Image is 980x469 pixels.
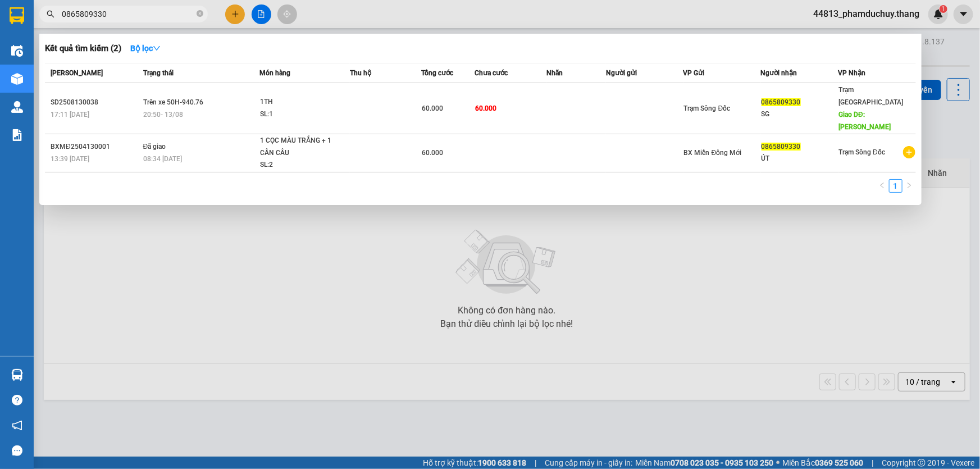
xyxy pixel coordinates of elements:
[197,10,203,17] span: close-circle
[12,445,22,456] span: message
[839,148,886,156] span: Trạm Sông Đốc
[12,420,22,431] span: notification
[902,179,916,193] li: Next Page
[903,146,915,158] span: plus-circle
[876,179,889,193] button: left
[11,129,23,141] img: solution-icon
[421,69,453,77] span: Tổng cước
[422,149,443,157] span: 60.000
[684,149,742,157] span: BX Miền Đông Mới
[259,69,290,77] span: Món hàng
[153,44,161,52] span: down
[839,86,904,106] span: Trạm [GEOGRAPHIC_DATA]
[762,108,838,120] div: SG
[902,179,916,193] button: right
[51,141,140,153] div: BXMĐ2504130001
[876,179,889,193] li: Previous Page
[761,69,797,77] span: Người nhận
[143,98,203,106] span: Trên xe 50H-940.76
[121,39,170,57] button: Bộ lọcdown
[143,69,174,77] span: Trạng thái
[51,69,103,77] span: [PERSON_NAME]
[143,155,182,163] span: 08:34 [DATE]
[260,135,344,159] div: 1 CỌC MÀU TRẮNG + 1 CẦN CÂU
[143,143,166,151] span: Đã giao
[143,111,183,119] span: 20:50 - 13/08
[10,7,24,24] img: logo-vxr
[839,111,891,131] span: Giao DĐ: [PERSON_NAME]
[906,182,913,189] span: right
[62,8,194,20] input: Tìm tên, số ĐT hoặc mã đơn
[350,69,371,77] span: Thu hộ
[260,96,344,108] div: 1TH
[47,10,54,18] span: search
[762,98,801,106] span: 0865809330
[260,159,344,171] div: SL: 2
[11,45,23,57] img: warehouse-icon
[684,104,731,112] span: Trạm Sông Đốc
[260,108,344,121] div: SL: 1
[475,69,508,77] span: Chưa cước
[51,97,140,108] div: SD2508130038
[422,104,443,112] span: 60.000
[838,69,866,77] span: VP Nhận
[51,111,89,119] span: 17:11 [DATE]
[11,369,23,381] img: warehouse-icon
[762,153,838,165] div: ÚT
[11,73,23,85] img: warehouse-icon
[879,182,886,189] span: left
[130,44,161,53] strong: Bộ lọc
[889,179,902,193] li: 1
[606,69,637,77] span: Người gửi
[476,104,497,112] span: 60.000
[546,69,563,77] span: Nhãn
[197,9,203,20] span: close-circle
[45,43,121,54] h3: Kết quả tìm kiếm ( 2 )
[11,101,23,113] img: warehouse-icon
[51,155,89,163] span: 13:39 [DATE]
[762,143,801,151] span: 0865809330
[890,180,902,192] a: 1
[683,69,705,77] span: VP Gửi
[12,395,22,406] span: question-circle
